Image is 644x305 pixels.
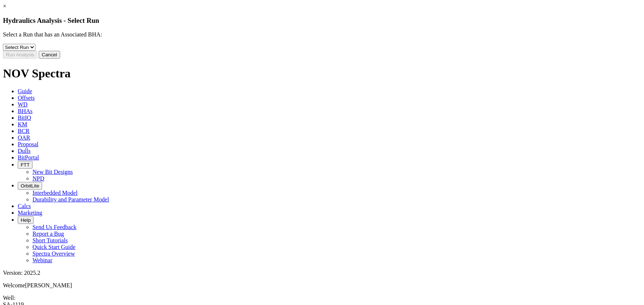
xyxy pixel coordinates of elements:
span: BHAs [18,108,32,114]
span: Calcs [18,203,31,209]
span: FTT [21,162,30,168]
a: Durability and Parameter Model [32,196,109,203]
a: Report a Bug [32,231,64,237]
span: BitPortal [18,154,39,161]
button: Cancel [39,51,60,59]
span: KM [18,121,27,127]
span: Offsets [18,95,35,101]
span: Guide [18,88,32,94]
span: Help [21,217,31,223]
p: Select a Run that has an Associated BHA: [3,31,641,38]
p: Welcome [3,282,641,289]
h1: NOV Spectra [3,67,641,80]
a: Spectra Overview [32,250,75,257]
span: OrbitLite [21,183,39,189]
span: [PERSON_NAME] [25,282,72,288]
a: New Bit Designs [32,169,73,175]
h3: Hydraulics Analysis - Select Run [3,17,641,25]
a: Send Us Feedback [32,224,76,230]
a: Short Tutorials [32,237,68,243]
a: Interbedded Model [32,190,78,196]
span: Proposal [18,141,38,147]
span: Dulls [18,148,31,154]
a: × [3,3,6,9]
span: OAR [18,134,30,141]
span: BitIQ [18,115,31,121]
div: Version: 2025.2 [3,270,641,276]
a: NPD [32,175,44,182]
span: Marketing [18,210,42,216]
span: WD [18,101,28,108]
a: Quick Start Guide [32,244,75,250]
button: Run Analysis [3,51,37,59]
a: Webinar [32,257,52,263]
span: BCR [18,128,30,134]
